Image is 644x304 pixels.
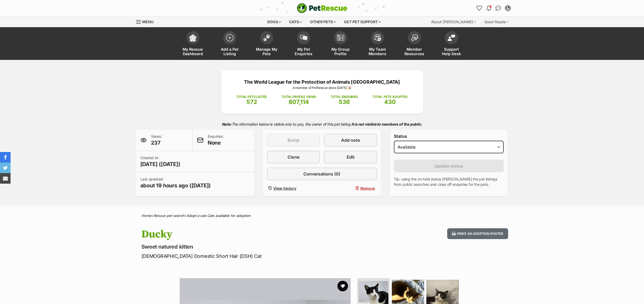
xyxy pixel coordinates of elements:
[351,122,422,126] strong: It is not visible to members of the public.
[374,34,381,41] img: team-members-icon-5396bd8760b3fe7c0b43da4ab00e1e3bb1a5d9ba89233759b79545d2d3fc5d0d.svg
[292,47,316,56] span: My Pet Enquiries
[297,3,347,13] img: logo-cat-932fe2b9b8326f06289b0f2fb663e598f794de774fb13d1741a6617ecf9a85b4.svg
[359,28,396,60] a: My Team Members
[140,155,180,168] p: Created at:
[475,4,512,12] ul: Account quick links
[154,213,184,218] a: Rescue pet search
[136,119,508,130] p: The information below is visible only to you, the owner of this pet listing.
[141,213,151,218] a: Home
[373,94,408,99] p: TOTAL PETS ADOPTED
[297,3,347,13] a: PetRescue
[285,28,322,60] a: My Pet Enquiries
[504,4,512,12] button: My account
[303,171,340,177] span: Conversations (0)
[236,94,267,99] p: TOTAL PETS LISTED
[222,122,232,126] strong: Note:
[440,47,463,56] span: Support Help Desk
[324,184,377,192] button: Remove
[140,177,211,189] p: Last updated:
[306,17,340,27] div: Other pets
[151,139,162,146] span: 237
[208,134,224,146] p: Enquiries:
[267,134,320,146] button: Bump
[339,98,350,105] span: 536
[285,17,306,27] div: Cats
[267,168,377,180] a: Conversations (0)
[448,35,455,41] img: help-desk-icon-fdf02630f3aa405de69fd3d07c3f3aa587a6932b1a1747fa1d2bba05be0121f9.svg
[331,94,358,99] p: TOTAL ENQUIRIES
[229,85,415,90] p: A member of PetRescue since [DATE] 🎉
[136,17,157,26] a: Menu
[267,151,320,163] a: Clone
[394,177,504,187] p: Tip: using the on hold status [PERSON_NAME] the pet listings from public searches and close off e...
[248,28,285,60] a: Manage My Pets
[288,154,299,160] span: Clone
[141,228,365,240] h1: Ducky
[433,28,470,60] a: Support Help Desk
[267,184,320,192] a: View history
[211,28,248,60] a: Add a Pet Listing
[486,6,491,11] img: notifications-46538b983faf8c2785f20acdc204bb7945ddae34d4c08c2a6579f10ce5e182be.svg
[505,6,511,11] img: World League for Protection of Animals profile pic
[208,139,224,146] span: None
[447,228,508,239] button: Print an adoption poster
[411,34,418,41] img: member-resources-icon-8e73f808a243e03378d46382f2149f9095a855e16c252ad45f914b54edf8863c.svg
[273,186,296,191] span: View history
[475,4,484,12] a: Favourites
[174,28,211,60] a: My Rescue Dashboard
[141,253,365,260] p: [DEMOGRAPHIC_DATA] Domestic Short Hair (DSH) Cat
[151,134,162,146] p: Views:
[140,160,180,168] span: [DATE] ([DATE])
[218,47,242,56] span: Add a Pet Listing
[337,35,344,41] img: group-profile-icon-3fa3cf56718a62981997c0bc7e787c4b2cf8bcc04b72c1350f741eb67cf2f40e.svg
[324,151,377,163] a: Edit
[255,47,279,56] span: Manage My Pets
[347,154,355,160] span: Edit
[394,134,504,139] label: Status
[324,134,377,146] a: Add note
[435,163,463,169] span: Update status
[226,34,233,41] img: add-pet-listing-icon-0afa8454b4691262ce3f59096e99ab1cd57d4a30225e0717b998d2c9b9846f56.svg
[340,17,384,27] div: Get pet support
[360,186,375,191] span: Remove
[300,35,307,41] img: pet-enquiries-icon-7e3ad2cf08bfb03b45e93fb7055b45f3efa6380592205ae92323e6603595dc1f.svg
[495,6,501,11] img: chat-41dd97257d64d25036548639549fe6c8038ab92f7586957e7f3b1b290dea8141.svg
[494,4,503,12] a: Conversations
[329,47,352,56] span: My Group Profile
[264,17,285,27] div: Dogs
[288,137,299,143] span: Bump
[187,213,205,218] a: Adopt a cat
[282,94,316,99] p: TOTAL PROFILE VIEWS
[341,137,360,143] span: Add note
[189,34,197,41] img: dashboard-icon-eb2f2d2d3e046f16d808141f083e7271f6b2e854fb5c12c21221c1fb7104beca.svg
[384,98,396,105] span: 430
[289,98,309,105] span: 807,114
[485,4,493,12] button: Notifications
[141,243,365,250] p: Sweet natured kitten
[246,98,257,105] span: 572
[337,281,348,291] button: favourite
[128,214,516,218] div: > > >
[181,47,205,56] span: My Rescue Dashboard
[207,213,251,218] a: Cats available for adoption
[322,28,359,60] a: My Group Profile
[394,160,504,172] button: Update status
[427,17,480,27] div: About [PERSON_NAME]
[140,182,211,189] span: about 19 hours ago ([DATE])
[263,34,270,41] img: manage-my-pets-icon-02211641906a0b7f246fdf0571729dbe1e7629f14944591b6c1af311fb30b64b.svg
[229,78,415,85] p: The World League for the Protection of Animals [GEOGRAPHIC_DATA]
[396,28,433,60] a: Member Resources
[481,17,512,27] div: Good Reads
[403,47,426,56] span: Member Resources
[142,20,154,24] span: Menu
[366,47,389,56] span: My Team Members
